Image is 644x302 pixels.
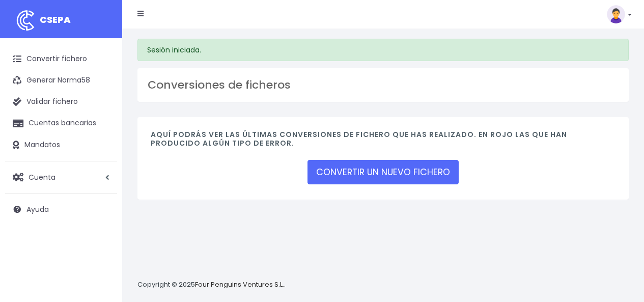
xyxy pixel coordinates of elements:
span: Cuenta [29,172,55,182]
a: Cuentas bancarias [5,113,117,134]
span: CSEPA [40,13,71,26]
a: Validar fichero [5,91,117,113]
a: CONVERTIR UN NUEVO FICHERO [307,160,459,184]
div: Sesión iniciada. [137,39,629,61]
img: logo [13,8,38,33]
a: Generar Norma58 [5,70,117,91]
span: Ayuda [26,204,49,214]
a: Cuenta [5,167,117,188]
a: Convertir fichero [5,48,117,70]
p: Copyright © 2025 . [137,280,286,290]
a: Mandatos [5,134,117,156]
img: profile [607,5,625,23]
h4: Aquí podrás ver las últimas conversiones de fichero que has realizado. En rojo las que han produc... [151,130,615,153]
h3: Conversiones de ficheros [148,78,619,92]
a: Four Penguins Ventures S.L. [195,280,284,289]
a: Ayuda [5,199,117,220]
